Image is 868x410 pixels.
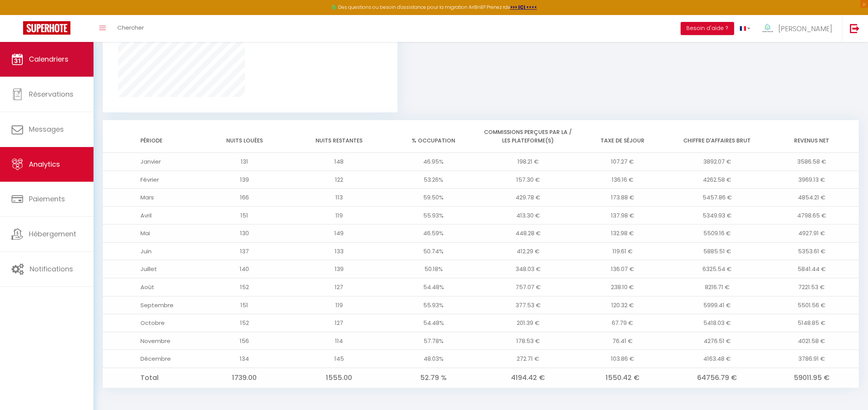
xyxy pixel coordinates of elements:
[670,189,765,207] td: 5457.86 €
[764,314,859,332] td: 5148.85 €
[103,224,197,243] td: Mai
[670,368,765,387] td: 64756.79 €
[481,153,576,171] td: 198.21 €
[386,278,481,296] td: 54.48%
[481,206,576,224] td: 413.30 €
[670,350,765,368] td: 4163.48 €
[575,260,670,278] td: 136.07 €
[481,189,576,207] td: 429.78 €
[292,120,386,153] th: Nuits restantes
[481,242,576,260] td: 412.29 €
[103,260,197,278] td: Juillet
[103,368,197,387] td: Total
[29,124,64,134] span: Messages
[386,206,481,224] td: 55.93%
[112,15,150,42] a: Chercher
[850,23,860,33] img: logout
[30,264,73,274] span: Notifications
[575,278,670,296] td: 238.10 €
[764,296,859,314] td: 5501.56 €
[575,350,670,368] td: 103.86 €
[575,189,670,207] td: 173.88 €
[197,368,292,387] td: 1739.00
[292,260,386,278] td: 139
[103,120,197,153] th: Période
[575,224,670,243] td: 132.98 €
[481,278,576,296] td: 757.07 €
[386,224,481,243] td: 46.59%
[29,194,65,204] span: Paiements
[575,332,670,350] td: 76.41 €
[681,22,734,35] button: Besoin d'aide ?
[481,368,576,387] td: 4194.42 €
[103,350,197,368] td: Décembre
[292,206,386,224] td: 119
[197,189,292,207] td: 166
[103,296,197,314] td: Septembre
[670,224,765,243] td: 5509.16 €
[481,314,576,332] td: 201.39 €
[764,332,859,350] td: 4021.58 €
[386,189,481,207] td: 59.50%
[756,15,842,42] a: ... [PERSON_NAME]
[510,4,537,10] a: >>> ICI <<<<
[386,242,481,260] td: 50.74%
[103,153,197,171] td: Janvier
[670,242,765,260] td: 5885.51 €
[292,278,386,296] td: 127
[764,260,859,278] td: 5841.44 €
[386,350,481,368] td: 48.03%
[386,368,481,387] td: 52.79 %
[292,189,386,207] td: 113
[481,260,576,278] td: 348.03 €
[764,278,859,296] td: 7221.53 €
[764,153,859,171] td: 3586.58 €
[575,153,670,171] td: 107.27 €
[575,206,670,224] td: 137.98 €
[292,350,386,368] td: 145
[292,296,386,314] td: 119
[29,229,76,239] span: Hébergement
[103,314,197,332] td: Octobre
[197,206,292,224] td: 151
[386,296,481,314] td: 55.93%
[197,314,292,332] td: 152
[197,278,292,296] td: 152
[481,171,576,189] td: 157.30 €
[197,242,292,260] td: 137
[670,296,765,314] td: 5999.41 €
[481,332,576,350] td: 178.53 €
[197,296,292,314] td: 151
[103,242,197,260] td: Juin
[386,332,481,350] td: 57.78%
[23,21,70,35] img: Super Booking
[670,171,765,189] td: 4262.58 €
[103,332,197,350] td: Novembre
[103,278,197,296] td: Août
[197,350,292,368] td: 134
[197,120,292,153] th: Nuits louées
[29,159,60,169] span: Analytics
[670,120,765,153] th: Chiffre d'affaires brut
[197,224,292,243] td: 130
[386,153,481,171] td: 46.95%
[481,296,576,314] td: 377.53 €
[575,171,670,189] td: 136.16 €
[292,171,386,189] td: 122
[103,189,197,207] td: Mars
[762,22,773,36] img: ...
[481,224,576,243] td: 448.28 €
[292,242,386,260] td: 133
[764,206,859,224] td: 4798.65 €
[103,171,197,189] td: Février
[670,278,765,296] td: 8216.71 €
[764,350,859,368] td: 3786.91 €
[670,314,765,332] td: 5418.03 €
[575,314,670,332] td: 67.79 €
[386,120,481,153] th: % Occupation
[764,368,859,387] td: 59011.95 €
[764,242,859,260] td: 5353.61 €
[29,54,68,64] span: Calendriers
[386,260,481,278] td: 50.18%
